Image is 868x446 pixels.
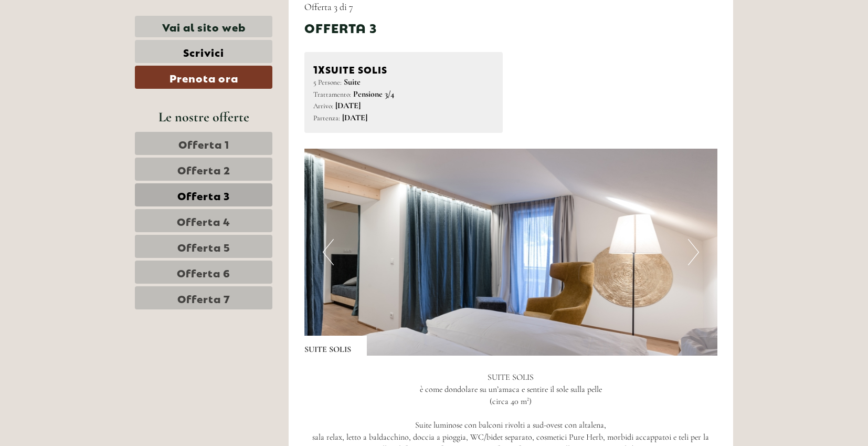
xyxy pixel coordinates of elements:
[177,265,230,279] span: Offerta 6
[177,162,230,177] span: Offerta 2
[342,112,367,123] b: [DATE]
[304,336,367,356] div: SUITE SOLIS
[304,1,353,13] span: Offerta 3 di 7
[313,90,351,99] small: Trattamento:
[335,100,361,111] b: [DATE]
[135,107,272,127] div: Le nostre offerte
[344,77,361,87] b: Suite
[177,291,230,305] span: Offerta 7
[313,61,494,76] div: SUITE SOLIS
[16,30,140,39] div: [GEOGRAPHIC_DATA]
[313,61,325,76] b: 1x
[135,16,272,37] a: Vai al sito web
[313,78,342,87] small: 5 Persone:
[352,272,414,295] button: Invia
[177,239,230,254] span: Offerta 5
[313,113,340,122] small: Partenza:
[16,51,140,58] small: 15:37
[188,8,226,26] div: [DATE]
[323,239,334,265] button: Previous
[304,18,377,36] div: Offerta 3
[353,89,394,99] b: Pensione 3/4
[178,136,229,151] span: Offerta 1
[177,188,230,202] span: Offerta 3
[177,213,230,228] span: Offerta 4
[313,101,333,110] small: Arrivo:
[8,28,145,60] div: Buon giorno, come possiamo aiutarla?
[135,40,272,63] a: Scrivici
[135,66,272,89] a: Prenota ora
[688,239,699,265] button: Next
[304,149,718,356] img: image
